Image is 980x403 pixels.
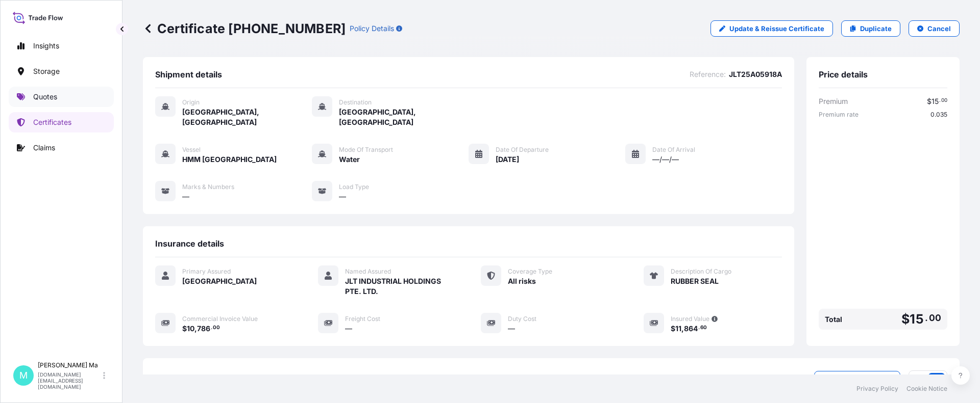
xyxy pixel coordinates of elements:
[939,99,941,102] span: .
[182,154,277,165] span: HMM [GEOGRAPHIC_DATA]
[925,315,928,321] span: .
[729,69,782,79] span: JLT25A05918A
[671,267,731,276] span: Description Of Cargo
[9,61,114,82] a: Storage
[698,326,700,330] span: .
[856,385,898,393] a: Privacy Policy
[19,370,28,381] span: M
[197,325,210,332] span: 786
[339,98,372,106] span: Destination
[496,146,549,154] span: Date of Departure
[182,107,312,127] span: [GEOGRAPHIC_DATA], [GEOGRAPHIC_DATA]
[833,374,892,384] p: Upload Document
[825,314,842,325] span: Total
[345,276,456,297] span: JLT INDUSTRIAL HOLDINGS PTE. LTD.
[9,36,114,56] a: Insights
[901,313,910,326] span: $
[182,192,189,202] span: —
[932,98,939,105] span: 15
[339,107,469,127] span: [GEOGRAPHIC_DATA], [GEOGRAPHIC_DATA]
[675,325,681,332] span: 11
[690,69,726,79] span: Reference :
[38,371,101,390] p: [DOMAIN_NAME][EMAIL_ADDRESS][DOMAIN_NAME]
[143,20,346,37] p: Certificate [PHONE_NUMBER]
[508,276,536,286] span: All risks
[652,154,679,165] span: —/—/—
[187,325,194,332] span: 10
[930,111,947,119] span: 0.035
[927,98,932,105] span: $
[345,267,391,276] span: Named Assured
[182,267,231,276] span: Primary Assured
[508,324,515,334] span: —
[345,315,380,323] span: Freight Cost
[710,20,833,37] a: Update & Reissue Certificate
[860,23,892,34] p: Duplicate
[671,276,719,286] span: RUBBER SEAL
[211,326,212,330] span: .
[182,146,201,154] span: Vessel
[681,325,684,332] span: ,
[927,23,951,34] p: Cancel
[700,326,707,330] span: 60
[182,98,200,106] span: Origin
[496,154,519,165] span: [DATE]
[9,138,114,158] a: Claims
[33,143,55,153] p: Claims
[155,374,202,384] span: Documents
[350,23,394,34] p: Policy Details
[729,23,824,34] p: Update & Reissue Certificate
[819,69,868,79] span: Price details
[38,361,101,369] p: [PERSON_NAME] Ma
[33,92,57,102] p: Quotes
[339,154,360,165] span: Water
[9,87,114,107] a: Quotes
[671,315,709,323] span: Insured Value
[652,146,695,154] span: Date of Arrival
[819,96,848,106] span: Premium
[339,146,393,154] span: Mode of Transport
[671,325,675,332] span: $
[339,192,346,202] span: —
[155,238,224,249] span: Insurance details
[508,267,552,276] span: Coverage Type
[909,20,960,37] button: Cancel
[906,385,947,393] a: Cookie Notice
[841,20,900,37] a: Duplicate
[929,315,941,321] span: 00
[345,324,352,334] span: —
[814,371,900,387] button: Upload Document
[684,325,698,332] span: 864
[213,326,220,330] span: 00
[182,276,257,286] span: [GEOGRAPHIC_DATA]
[33,117,71,127] p: Certificates
[910,313,923,326] span: 15
[33,41,59,51] p: Insights
[33,66,60,76] p: Storage
[182,315,258,323] span: Commercial Invoice Value
[941,99,947,102] span: 00
[155,69,222,79] span: Shipment details
[182,183,234,191] span: Marks & Numbers
[508,315,536,323] span: Duty Cost
[819,111,859,119] span: Premium rate
[339,183,369,191] span: Load Type
[182,325,187,332] span: $
[9,112,114,132] a: Certificates
[194,325,197,332] span: ,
